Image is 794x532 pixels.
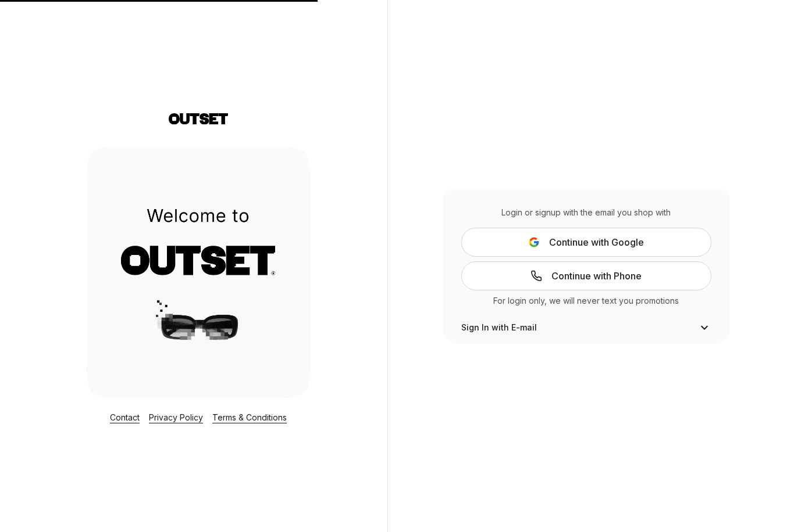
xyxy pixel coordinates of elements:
[149,412,203,422] a: Privacy Policy
[551,269,642,283] span: Continue with Phone
[110,412,140,422] a: Contact
[87,146,310,397] img: Login Layout Image
[212,412,287,422] a: Terms & Conditions
[461,207,711,218] div: Login or signup with the email you shop with
[461,321,711,335] button: Sign In with E-mail
[461,261,711,290] a: Continue with Phone
[461,322,537,333] span: Sign In with E-mail
[549,235,644,249] span: Continue with Google
[461,295,711,307] div: For login only, we will never text you promotions
[461,228,711,257] button: Continue with Google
